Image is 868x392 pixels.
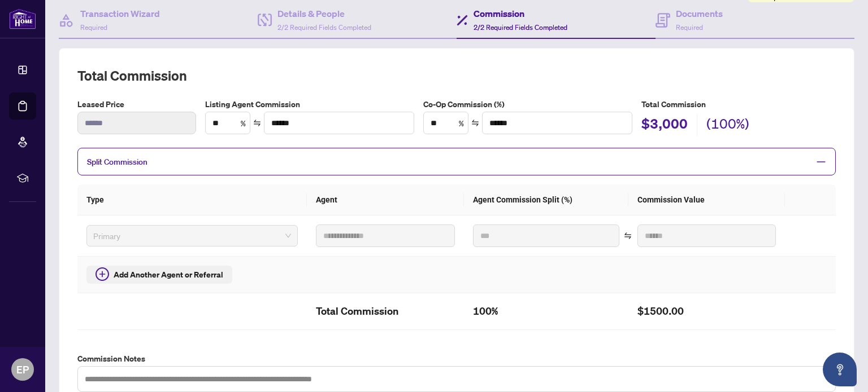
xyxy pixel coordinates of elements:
[77,148,836,175] div: Split Commission
[823,353,857,386] button: Open asap
[624,232,632,240] span: swap
[93,227,291,244] span: Primary
[628,184,785,215] th: Commission Value
[277,23,371,32] span: 2/2 Required Fields Completed
[423,98,632,111] label: Co-Op Commission (%)
[473,302,619,320] h2: 100%
[474,23,567,32] span: 2/2 Required Fields Completed
[277,7,371,20] h4: Details & People
[464,184,628,215] th: Agent Commission Split (%)
[87,157,147,167] span: Split Commission
[641,98,836,111] h5: Total Commission
[307,184,463,215] th: Agent
[80,23,107,32] span: Required
[96,267,109,281] span: plus-circle
[474,7,567,20] h4: Commission
[77,98,196,111] label: Leased Price
[471,119,479,127] span: swap
[706,114,749,136] h2: (100%)
[816,157,826,167] span: minus
[9,8,36,29] img: logo
[77,67,836,85] h2: Total Commission
[80,7,160,20] h4: Transaction Wizard
[16,362,29,377] span: EP
[77,184,307,215] th: Type
[637,302,776,320] h2: $1500.00
[316,302,454,320] h2: Total Commission
[253,119,261,127] span: swap
[86,266,232,284] button: Add Another Agent or Referral
[641,114,688,136] h2: $3,000
[676,7,723,20] h4: Documents
[676,23,703,32] span: Required
[205,98,414,111] label: Listing Agent Commission
[114,268,223,281] span: Add Another Agent or Referral
[77,353,836,365] label: Commission Notes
